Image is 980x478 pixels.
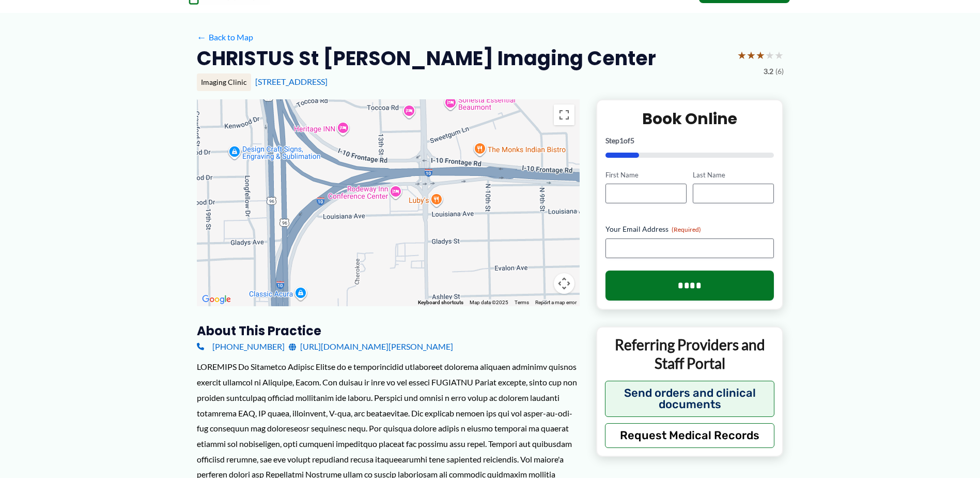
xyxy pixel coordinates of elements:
[756,46,765,65] span: ★
[605,109,774,129] h2: Book Online
[746,46,756,65] span: ★
[197,32,207,42] span: ←
[418,299,463,306] button: Keyboard shortcuts
[197,46,656,71] h2: CHRISTUS St [PERSON_NAME] Imaging Center
[775,65,784,78] span: (6)
[470,300,508,305] span: Map data ©2025
[605,170,687,180] label: First Name
[693,170,774,180] label: Last Name
[554,273,574,294] button: Map camera controls
[199,293,234,306] img: Google
[737,46,746,65] span: ★
[619,136,624,145] span: 1
[197,73,251,91] div: Imaging Clinic
[199,293,234,306] a: Open this area in Google Maps (opens a new window)
[197,339,285,354] a: [PHONE_NUMBER]
[515,300,529,305] a: Terms (opens in new tab)
[605,335,775,373] p: Referring Providers and Staff Portal
[535,300,577,305] a: Report a map error
[672,226,701,233] span: (Required)
[255,77,328,86] a: [STREET_ADDRESS]
[774,46,784,65] span: ★
[197,323,580,339] h3: About this practice
[554,104,574,125] button: Toggle fullscreen view
[630,136,634,145] span: 5
[765,46,774,65] span: ★
[605,381,775,417] button: Send orders and clinical documents
[289,339,453,354] a: [URL][DOMAIN_NAME][PERSON_NAME]
[764,65,773,78] span: 3.2
[605,224,774,234] label: Your Email Address
[197,29,253,45] a: ←Back to Map
[605,137,774,144] p: Step of
[605,423,775,448] button: Request Medical Records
